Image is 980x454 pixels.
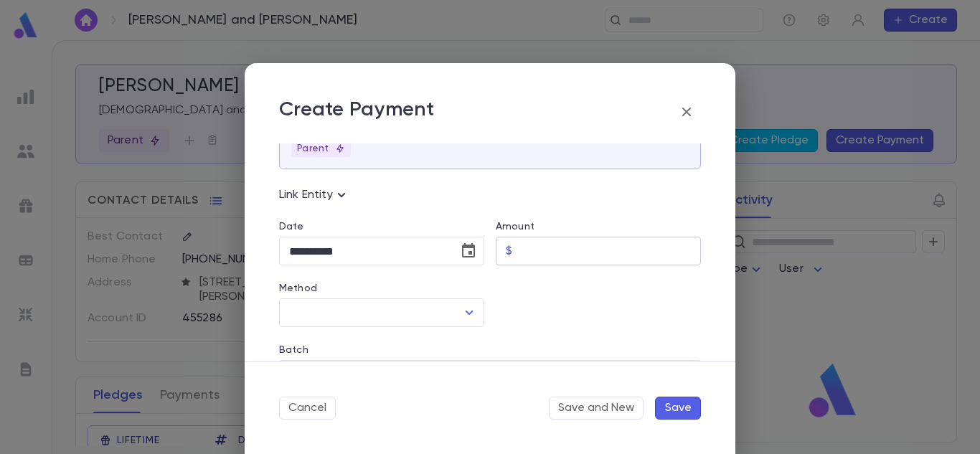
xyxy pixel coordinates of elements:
[291,140,351,157] div: Parent
[279,344,308,356] label: Batch
[549,397,644,420] button: Save and New
[279,397,336,420] button: Cancel
[279,283,317,294] label: Method
[459,303,479,323] button: Open
[506,244,512,258] p: $
[279,221,484,232] label: Date
[655,397,701,420] button: Save
[279,98,434,126] p: Create Payment
[454,237,483,265] button: Choose date, selected date is Sep 2, 2025
[297,143,345,154] p: Parent
[496,221,534,232] label: Amount
[279,186,350,204] p: Link Entity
